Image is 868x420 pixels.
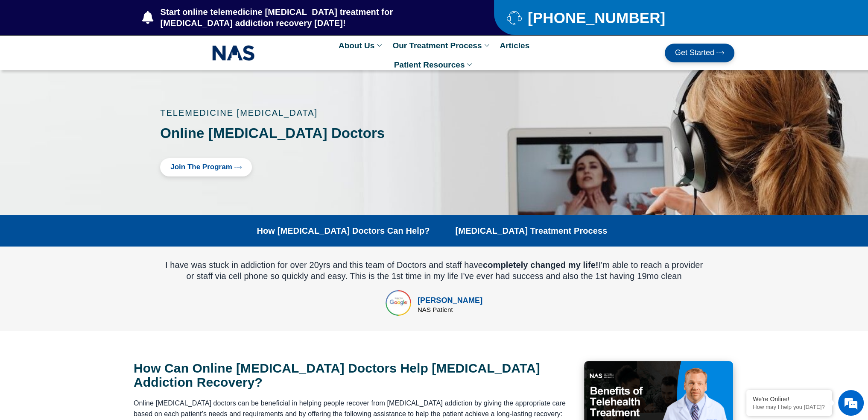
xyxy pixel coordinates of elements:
h1: Online [MEDICAL_DATA] Doctors [160,126,417,141]
a: About Us [334,36,388,55]
span: Join The Program [170,163,232,171]
p: Online [MEDICAL_DATA] doctors can be beneficial in helping people recover from [MEDICAL_DATA] add... [134,398,571,419]
a: [PHONE_NUMBER] [507,10,713,25]
div: We're Online! [753,396,825,402]
a: Start online telemedicine [MEDICAL_DATA] treatment for [MEDICAL_DATA] addiction recovery [DATE]! [142,6,460,29]
p: How may I help you today? [753,404,825,410]
a: Articles [495,36,534,55]
h2: How Can Online [MEDICAL_DATA] Doctors Help [MEDICAL_DATA] Addiction Recovery? [134,361,580,389]
a: Get Started [665,44,734,62]
a: Our Treatment Process [388,36,495,55]
a: How [MEDICAL_DATA] Doctors Can Help? [257,226,430,236]
div: Click here to Join Suboxone Treatment Program with our Top Rated Online Suboxone Doctors [160,158,417,176]
div: I have was stuck in addiction for over 20yrs and this team of Doctors and staff have I'm able to ... [164,259,704,282]
a: Patient Resources [390,55,479,74]
img: top rated online suboxone treatment for opioid addiction treatment in tennessee and texas [386,290,411,316]
p: TELEMEDICINE [MEDICAL_DATA] [160,109,417,117]
img: NAS_email_signature-removebg-preview.png [212,43,255,63]
b: completely changed my life! [483,260,599,270]
div: [PERSON_NAME] [418,295,482,306]
span: Get Started [675,49,714,57]
a: Join The Program [160,158,252,176]
span: [PHONE_NUMBER] [526,12,665,23]
a: [MEDICAL_DATA] Treatment Process [456,226,608,236]
div: NAS Patient [418,306,482,313]
span: Start online telemedicine [MEDICAL_DATA] treatment for [MEDICAL_DATA] addiction recovery [DATE]! [158,6,460,29]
